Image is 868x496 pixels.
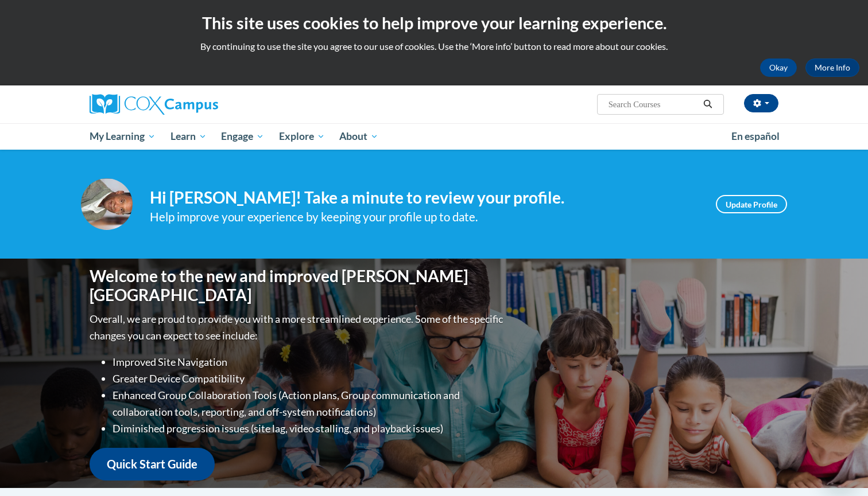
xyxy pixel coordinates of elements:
h2: This site uses cookies to help improve your learning experience. [9,11,859,34]
span: Engage [221,130,264,143]
li: Diminished progression issues (site lag, video stalling, and playback issues) [113,420,506,437]
p: Overall, we are proud to provide you with a more streamlined experience. Some of the specific cha... [90,311,506,344]
a: En español [724,124,787,149]
li: Enhanced Group Collaboration Tools (Action plans, Group communication and collaboration tools, re... [113,387,506,420]
span: En español [731,130,780,142]
a: Explore [272,123,332,150]
button: Search [699,97,716,111]
div: Help improve your experience by keeping your profile up to date. [150,208,699,226]
img: Profile Image [81,178,133,230]
iframe: Button to launch messaging window [822,450,859,487]
a: Learn [163,123,214,150]
h4: Hi [PERSON_NAME]! Take a minute to review your profile. [150,188,699,208]
span: About [339,130,378,143]
span: My Learning [90,130,156,143]
a: About [332,123,386,150]
img: Cox Campus [90,94,218,115]
a: Quick Start Guide [90,448,215,481]
input: Search Courses [607,97,699,111]
a: Cox Campus [90,94,308,115]
li: Improved Site Navigation [113,354,506,370]
button: Account Settings [744,94,778,112]
span: Explore [279,130,325,143]
a: Update Profile [716,195,787,213]
p: By continuing to use the site you agree to our use of cookies. Use the ‘More info’ button to read... [9,40,859,53]
a: My Learning [82,123,163,150]
span: Learn [170,130,207,143]
a: Engage [214,123,272,150]
li: Greater Device Compatibility [113,370,506,387]
a: More Info [805,58,859,77]
div: Main menu [72,123,796,150]
h1: Welcome to the new and improved [PERSON_NAME][GEOGRAPHIC_DATA] [90,267,506,305]
button: Okay [760,58,797,77]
